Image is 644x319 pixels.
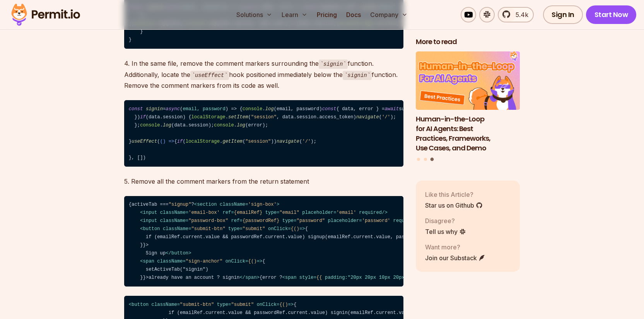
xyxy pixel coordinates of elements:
[166,106,180,112] span: async
[171,251,188,256] span: button
[543,5,583,24] a: Sign In
[279,210,299,215] span: "email"
[322,106,337,112] span: const
[356,114,379,120] span: navigate
[231,302,254,307] span: "submit"
[393,275,405,280] span: 20px
[243,226,265,232] span: "submit"
[416,51,520,162] div: Posts
[302,210,333,215] span: placeholder
[214,123,234,128] span: console
[197,202,217,207] span: section
[132,302,149,307] span: button
[163,226,188,232] span: className
[220,202,245,207] span: className
[186,139,220,144] span: localStorage
[143,226,160,232] span: button
[416,51,520,153] li: 3 of 3
[124,196,403,287] code: {activeTab === ?
[248,259,257,264] span: {()
[143,210,157,215] span: input
[393,218,416,223] span: required
[367,7,411,22] button: Company
[231,218,239,223] span: ref
[129,106,143,112] span: const
[277,139,299,144] span: navigate
[160,210,186,215] span: className
[228,114,248,120] span: setItem
[265,210,277,215] span: type
[188,210,220,215] span: 'email-box'
[124,176,403,187] p: 5. Remove all the comment markers from the return statement
[416,51,520,110] img: Human-in-the-Loop for AI Agents: Best Practices, Frameworks, Use Cases, and Demo
[425,201,483,210] a: Star us on Github
[299,275,314,280] span: style
[180,302,214,307] span: "submit-btn"
[350,275,362,280] span: 20px
[430,158,434,161] button: Go to slide 3
[157,259,183,264] span: className
[140,226,305,232] span: < = = = =>
[163,123,171,128] span: log
[228,226,239,232] span: type
[191,226,225,232] span: "submit-btn"
[586,5,637,24] a: Start Now
[140,259,262,264] span: < = = =>
[325,275,348,280] span: padding:
[152,302,177,307] span: className
[132,139,157,144] span: useEffect
[243,218,280,223] span: {passwordRef}
[140,210,388,215] span: < = = = = />
[382,114,390,120] span: '/'
[190,71,229,80] code: useEffect
[279,302,288,307] span: {()
[425,216,466,225] p: Disagree?
[343,7,364,22] a: Docs
[425,227,466,236] a: Tell us why
[265,106,274,112] span: log
[217,302,228,307] span: type
[379,275,390,280] span: 10px
[245,139,271,144] span: "session"
[282,218,294,223] span: type
[319,114,353,120] span: access_token
[186,259,223,264] span: "sign-anchor"
[257,302,277,307] span: onClick
[337,210,356,215] span: 'email'
[416,51,520,153] a: Human-in-the-Loop for AI Agents: Best Practices, Frameworks, Use Cases, and DemoHuman-in-the-Loop...
[268,226,288,232] span: onClick
[237,123,245,128] span: log
[146,106,163,112] span: signin
[163,114,183,120] span: session
[177,139,183,144] span: if
[222,139,242,144] span: getItem
[124,58,403,91] p: 4. In the same file, remove the comment markers surrounding the function. Additionally, locate th...
[359,210,382,215] span: required
[160,218,186,223] span: className
[143,218,157,223] span: input
[188,123,208,128] span: session
[278,7,311,22] button: Learn
[243,106,262,112] span: console
[498,7,534,22] a: 5.4k
[362,218,391,223] span: 'password'
[302,139,311,144] span: '/'
[425,190,483,199] p: Like this Article?
[140,218,422,223] span: < = = = = />
[282,275,499,280] span: < = " ", " ", " " }}>
[124,100,403,167] code: = ( ) => { . (email, password) { data, error } = supabase. . ({ : emailRef. . , : passwordRef. . ...
[248,202,277,207] span: 'sign-box'
[140,114,146,120] span: if
[425,253,485,263] a: Join our Substack
[140,123,160,128] span: console
[188,218,228,223] span: "password-box"
[239,275,259,280] span: </ >
[251,114,277,120] span: "session"
[384,106,399,112] span: await
[425,242,485,252] p: Want more?
[143,259,154,264] span: span
[343,71,372,80] code: signin
[365,275,376,280] span: 20px
[511,10,528,19] span: 5.4k
[297,218,325,223] span: "password"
